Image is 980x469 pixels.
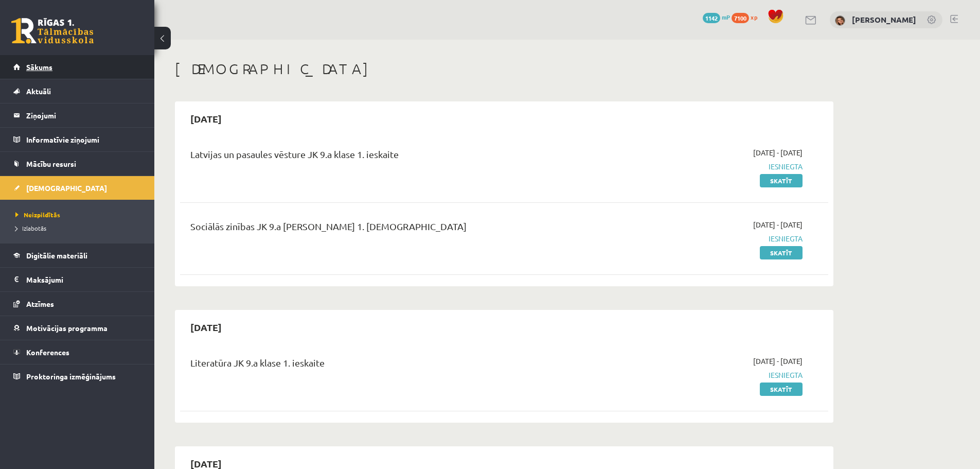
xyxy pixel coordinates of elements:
[180,107,232,131] h2: [DATE]
[26,183,107,193] span: [DEMOGRAPHIC_DATA]
[26,323,108,333] span: Motivācijas programma
[609,370,803,380] span: Iesniegta
[26,348,69,357] span: Konferences
[15,223,144,233] a: Izlabotās
[15,224,46,232] span: Izlabotās
[26,299,54,308] span: Atzīmes
[760,383,803,396] a: Skatīt
[15,210,144,219] a: Neizpildītās
[26,251,87,260] span: Digitālie materiāli
[26,372,116,381] span: Proktoringa izmēģinājums
[732,13,762,21] a: 7100 xp
[852,14,916,25] a: [PERSON_NAME]
[26,268,141,291] legend: Maksājumi
[609,233,803,244] span: Iesniegta
[190,219,593,238] div: Sociālās zinības JK 9.a [PERSON_NAME] 1. [DEMOGRAPHIC_DATA]
[13,55,141,79] a: Sākums
[26,159,76,168] span: Mācību resursi
[13,79,141,103] a: Aktuāli
[703,13,720,23] span: 1142
[11,18,94,44] a: Rīgas 1. Tālmācības vidusskola
[13,176,141,200] a: [DEMOGRAPHIC_DATA]
[753,147,803,158] span: [DATE] - [DATE]
[13,128,141,151] a: Informatīvie ziņojumi
[13,316,141,340] a: Motivācijas programma
[760,246,803,259] a: Skatīt
[751,13,757,21] span: xp
[609,161,803,172] span: Iesniegta
[175,60,833,78] h1: [DEMOGRAPHIC_DATA]
[13,152,141,176] a: Mācību resursi
[13,244,141,267] a: Digitālie materiāli
[26,103,141,127] legend: Ziņojumi
[835,15,845,26] img: Kendija Anete Kraukle
[13,103,141,127] a: Ziņojumi
[722,13,730,21] span: mP
[13,340,141,364] a: Konferences
[753,356,803,367] span: [DATE] - [DATE]
[13,292,141,316] a: Atzīmes
[190,356,593,375] div: Literatūra JK 9.a klase 1. ieskaite
[13,268,141,291] a: Maksājumi
[190,147,593,166] div: Latvijas un pasaules vēsture JK 9.a klase 1. ieskaite
[732,13,749,23] span: 7100
[26,86,51,96] span: Aktuāli
[26,128,141,151] legend: Informatīvie ziņojumi
[753,219,803,230] span: [DATE] - [DATE]
[180,315,232,339] h2: [DATE]
[15,211,60,219] span: Neizpildītās
[703,13,730,21] a: 1142 mP
[13,364,141,388] a: Proktoringa izmēģinājums
[760,174,803,187] a: Skatīt
[26,62,52,72] span: Sākums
